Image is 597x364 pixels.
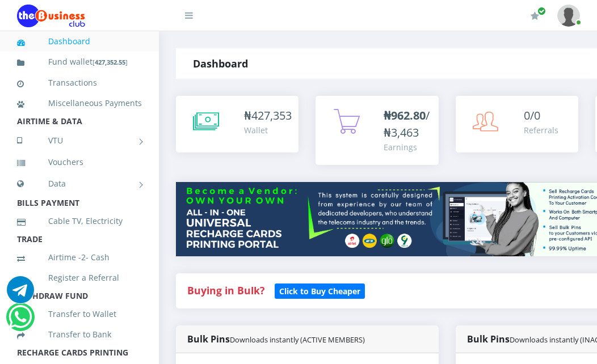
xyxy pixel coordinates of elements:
a: 0/0 Referrals [456,96,578,153]
a: Miscellaneous Payments [17,90,142,116]
a: Chat for support [9,312,32,331]
span: /₦3,463 [384,108,430,140]
a: Cable TV, Electricity [17,208,142,234]
a: VTU [17,126,142,155]
div: Earnings [384,141,430,153]
b: Click to Buy Cheaper [279,286,360,297]
img: Logo [17,5,85,27]
a: Click to Buy Cheaper [275,283,365,297]
a: Vouchers [17,149,142,175]
a: Register a Referral [17,265,142,291]
a: Chat for support [7,285,34,303]
a: Transfer to Bank [17,321,142,348]
a: Airtime -2- Cash [17,244,142,270]
a: ₦427,353 Wallet [176,96,298,153]
small: [ ] [93,58,128,66]
img: User [557,5,580,27]
small: Downloads instantly (ACTIVE MEMBERS) [230,335,365,345]
a: Fund wallet[427,352.55] [17,49,142,75]
a: Transfer to Wallet [17,301,142,327]
div: Wallet [244,124,292,136]
strong: Dashboard [193,57,248,70]
strong: Buying in Bulk? [187,283,264,297]
a: Dashboard [17,28,142,54]
strong: Bulk Pins [187,333,365,345]
a: Transactions [17,70,142,96]
b: 427,352.55 [95,58,125,66]
span: Renew/Upgrade Subscription [537,7,546,15]
div: Referrals [524,124,558,136]
b: ₦962.80 [384,108,426,123]
a: ₦962.80/₦3,463 Earnings [316,96,438,165]
div: ₦ [244,107,292,124]
a: Data [17,170,142,198]
span: 427,353 [251,108,292,123]
span: 0/0 [524,108,540,123]
i: Renew/Upgrade Subscription [531,11,539,20]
